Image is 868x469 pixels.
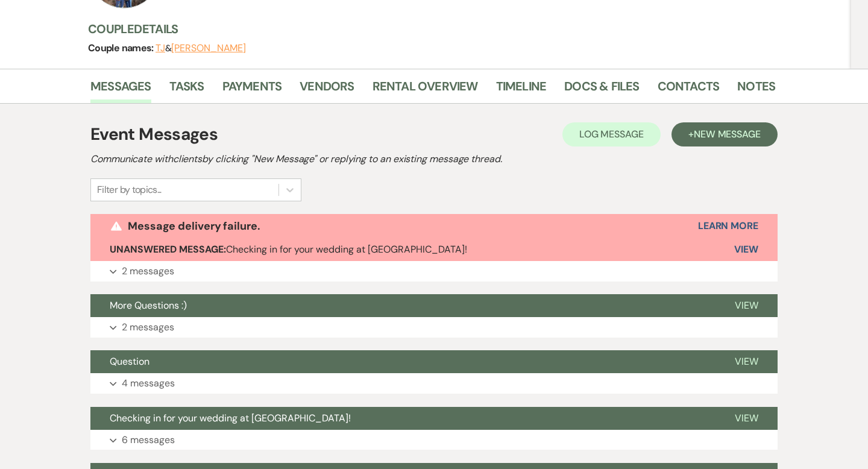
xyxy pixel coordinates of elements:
button: Unanswered Message:Checking in for your wedding at [GEOGRAPHIC_DATA]! [90,238,715,261]
a: Notes [737,77,775,103]
h1: Event Messages [90,122,218,147]
p: Message delivery failure. [128,217,260,235]
span: View [734,243,758,256]
span: Question [110,355,149,368]
p: 2 messages [122,263,174,279]
button: Log Message [562,122,661,146]
button: 6 messages [90,430,778,450]
button: +New Message [671,122,778,146]
span: View [735,299,758,312]
p: 6 messages [122,432,175,448]
span: Checking in for your wedding at [GEOGRAPHIC_DATA]! [110,243,467,256]
button: TJ [156,43,165,53]
h3: Couple Details [88,20,763,37]
a: Payments [222,77,282,103]
button: More Questions :) [90,294,715,317]
button: [PERSON_NAME] [171,43,246,53]
button: View [715,294,778,317]
span: Checking in for your wedding at [GEOGRAPHIC_DATA]! [110,412,351,424]
button: Learn More [698,221,758,231]
a: Messages [90,77,151,103]
span: View [735,412,758,424]
button: Question [90,350,715,373]
button: Checking in for your wedding at [GEOGRAPHIC_DATA]! [90,407,715,430]
div: Filter by topics... [97,183,162,197]
p: 4 messages [122,376,175,391]
h2: Communicate with clients by clicking "New Message" or replying to an existing message thread. [90,152,778,166]
span: More Questions :) [110,299,187,312]
a: Tasks [169,77,204,103]
button: View [715,350,778,373]
a: Rental Overview [373,77,478,103]
span: New Message [694,128,761,140]
p: 2 messages [122,319,174,335]
button: 2 messages [90,317,778,338]
span: Log Message [579,128,644,140]
a: Timeline [496,77,547,103]
span: & [156,42,246,54]
button: 4 messages [90,373,778,394]
a: Vendors [300,77,354,103]
a: Contacts [658,77,720,103]
button: View [715,238,778,261]
a: Docs & Files [564,77,639,103]
span: View [735,355,758,368]
span: Couple names: [88,42,156,54]
button: View [715,407,778,430]
button: 2 messages [90,261,778,282]
strong: Unanswered Message: [110,243,226,256]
